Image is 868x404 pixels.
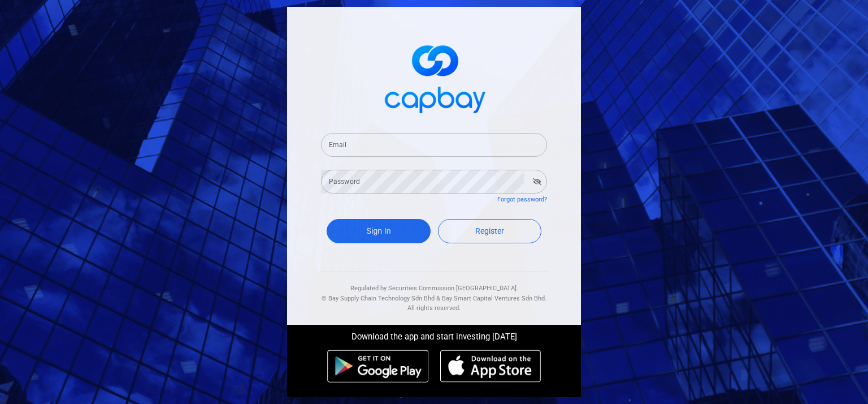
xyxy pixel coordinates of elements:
a: Forgot password? [497,196,547,203]
a: Register [438,219,542,243]
button: Sign In [327,219,431,243]
div: Download the app and start investing [DATE] [279,325,589,344]
span: Bay Smart Capital Ventures Sdn Bhd. [442,295,546,302]
span: Register [475,226,504,235]
img: logo [377,35,491,119]
span: © Bay Supply Chain Technology Sdn Bhd [322,295,435,302]
img: android [327,350,429,382]
div: Regulated by Securities Commission [GEOGRAPHIC_DATA]. & All rights reserved. [321,272,547,313]
img: ios [440,350,541,382]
